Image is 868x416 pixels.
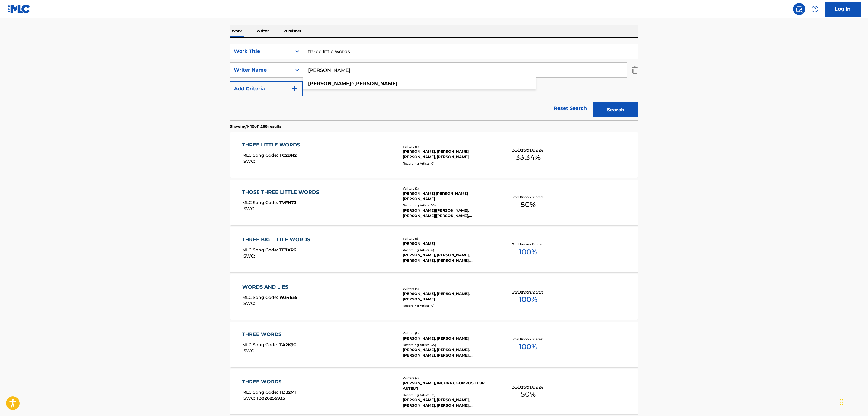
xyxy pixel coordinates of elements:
[403,236,494,241] div: Writers ( 1 )
[403,393,494,397] div: Recording Artists ( 12 )
[521,389,536,400] span: 50 %
[521,199,536,210] span: 50 %
[403,144,494,149] div: Writers ( 3 )
[281,25,303,37] p: Publisher
[403,191,494,202] div: [PERSON_NAME] [PERSON_NAME] [PERSON_NAME]
[593,102,638,117] button: Search
[242,200,279,205] span: MLC Song Code :
[519,294,537,305] span: 100 %
[403,248,494,252] div: Recording Artists ( 6 )
[811,5,818,13] img: help
[519,247,537,258] span: 100 %
[234,66,288,74] div: Writer Name
[242,253,256,259] span: ISWC :
[242,152,279,158] span: MLC Song Code :
[242,189,322,196] div: THOSE THREE LITTLE WORDS
[512,195,544,199] p: Total Known Shares:
[230,44,638,120] form: Search Form
[230,369,638,414] a: THREE WORDSMLC Song Code:TD32MIISWC:T3026256935Writers (2)[PERSON_NAME], INCONNU COMPOSITEUR AUTE...
[403,347,494,358] div: [PERSON_NAME], [PERSON_NAME], [PERSON_NAME], [PERSON_NAME], [PERSON_NAME]
[512,384,544,389] p: Total Known Shares:
[230,124,281,129] p: Showing 1 - 10 of 1,288 results
[279,342,297,347] span: TA2K3G
[230,25,244,37] p: Work
[809,3,821,15] div: Help
[242,247,279,253] span: MLC Song Code :
[403,286,494,291] div: Writers ( 3 )
[242,301,256,306] span: ISWC :
[512,290,544,294] p: Total Known Shares:
[512,242,544,247] p: Total Known Shares:
[403,241,494,246] div: [PERSON_NAME]
[403,380,494,391] div: [PERSON_NAME], INCONNU COMPOSITEUR AUTEUR
[242,236,313,243] div: THREE BIG LITTLE WORDS
[403,331,494,336] div: Writers ( 3 )
[230,322,638,367] a: THREE WORDSMLC Song Code:TA2K3GISWC:Writers (3)[PERSON_NAME], [PERSON_NAME]Recording Artists (35)...
[230,227,638,272] a: THREE BIG LITTLE WORDSMLC Song Code:TE7XP6ISWC:Writers (1)[PERSON_NAME]Recording Artists (6)[PERS...
[242,389,279,395] span: MLC Song Code :
[519,341,537,352] span: 100 %
[351,81,354,86] span: e
[551,102,590,115] a: Reset Search
[403,203,494,208] div: Recording Artists ( 10 )
[308,81,351,86] strong: [PERSON_NAME]
[230,132,638,178] a: THREE LITTLE WORDSMLC Song Code:TC2BN2ISWC:Writers (3)[PERSON_NAME], [PERSON_NAME] [PERSON_NAME],...
[512,337,544,341] p: Total Known Shares:
[279,389,296,395] span: TD32MI
[230,274,638,320] a: WORDS AND LIESMLC Song Code:W34655ISWC:Writers (3)[PERSON_NAME], [PERSON_NAME], [PERSON_NAME]Reco...
[403,149,494,160] div: [PERSON_NAME], [PERSON_NAME] [PERSON_NAME], [PERSON_NAME]
[403,252,494,263] div: [PERSON_NAME], [PERSON_NAME], [PERSON_NAME], [PERSON_NAME], [PERSON_NAME]
[242,348,256,354] span: ISWC :
[403,186,494,191] div: Writers ( 2 )
[403,208,494,219] div: [PERSON_NAME]|[PERSON_NAME], [PERSON_NAME]|[PERSON_NAME], [PERSON_NAME] & [PERSON_NAME], "[PERSON...
[403,291,494,302] div: [PERSON_NAME], [PERSON_NAME], [PERSON_NAME]
[255,25,271,37] p: Writer
[796,5,803,13] img: search
[825,2,861,17] a: Log In
[516,152,541,163] span: 33.34 %
[7,5,31,13] img: MLC Logo
[242,283,297,291] div: WORDS AND LIES
[242,158,256,164] span: ISWC :
[242,342,279,347] span: MLC Song Code :
[242,378,296,386] div: THREE WORDS
[279,152,297,158] span: TC2BN2
[403,376,494,380] div: Writers ( 2 )
[403,343,494,347] div: Recording Artists ( 35 )
[242,295,279,300] span: MLC Song Code :
[512,147,544,152] p: Total Known Shares:
[840,393,843,411] div: Drag
[632,62,638,78] img: Delete Criterion
[838,387,868,416] iframe: Chat Widget
[230,81,303,96] button: Add Criteria
[242,395,256,401] span: ISWC :
[403,397,494,408] div: [PERSON_NAME], [PERSON_NAME], [PERSON_NAME], [PERSON_NAME], [PERSON_NAME]
[793,3,805,15] a: Public Search
[279,247,296,253] span: TE7XP6
[234,48,288,55] div: Work Title
[242,331,297,338] div: THREE WORDS
[242,141,303,149] div: THREE LITTLE WORDS
[279,200,296,205] span: TVFH7J
[242,206,256,211] span: ISWC :
[403,161,494,166] div: Recording Artists ( 0 )
[354,81,397,86] strong: [PERSON_NAME]
[256,395,285,401] span: T3026256935
[403,336,494,341] div: [PERSON_NAME], [PERSON_NAME]
[403,303,494,308] div: Recording Artists ( 0 )
[279,295,297,300] span: W34655
[230,180,638,225] a: THOSE THREE LITTLE WORDSMLC Song Code:TVFH7JISWC:Writers (2)[PERSON_NAME] [PERSON_NAME] [PERSON_N...
[291,85,298,92] img: 9d2ae6d4665cec9f34b9.svg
